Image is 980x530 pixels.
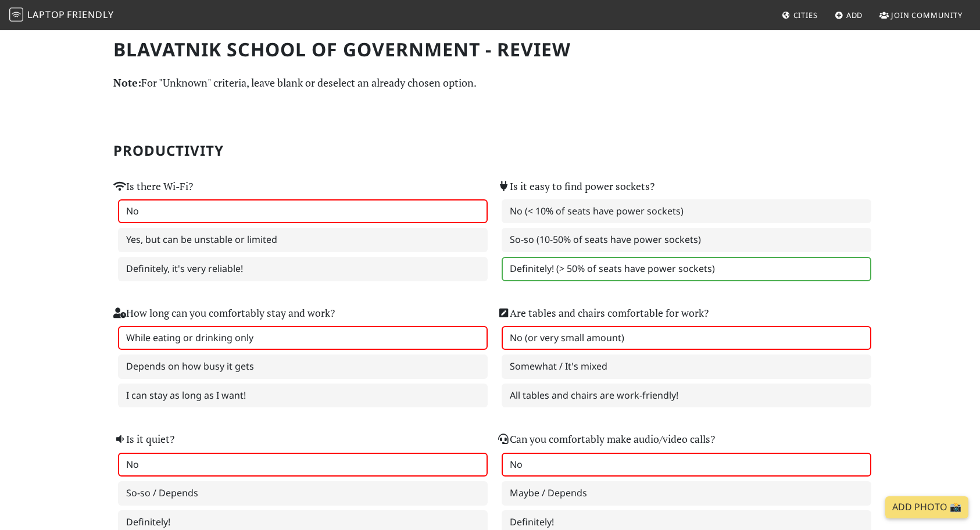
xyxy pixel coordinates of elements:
[846,10,863,20] span: Add
[502,384,871,408] label: All tables and chairs are work-friendly!
[502,354,871,379] label: Somewhat / It's mixed
[118,257,488,281] label: Definitely, it's very reliable!
[113,74,867,91] p: For "Unknown" criteria, leave blank or deselect an already chosen option.
[9,8,23,22] img: LaptopFriendly
[502,228,871,252] label: So-so (10-50% of seats have power sockets)
[113,38,867,60] h1: Blavatnik School of Government - Review
[793,10,818,20] span: Cities
[118,481,488,506] label: So-so / Depends
[118,453,488,477] label: No
[502,199,871,224] label: No (< 10% of seats have power sockets)
[497,178,654,195] label: Is it easy to find power sockets?
[830,5,868,26] a: Add
[27,8,65,21] span: Laptop
[875,5,967,26] a: Join Community
[113,178,193,195] label: Is there Wi-Fi?
[118,354,488,379] label: Depends on how busy it gets
[113,142,867,159] h2: Productivity
[113,431,174,447] label: Is it quiet?
[118,228,488,252] label: Yes, but can be unstable or limited
[502,481,871,506] label: Maybe / Depends
[118,199,488,224] label: No
[9,5,114,26] a: LaptopFriendly LaptopFriendly
[67,8,113,21] span: Friendly
[502,453,871,477] label: No
[118,326,488,350] label: While eating or drinking only
[777,5,822,26] a: Cities
[497,431,715,447] label: Can you comfortably make audio/video calls?
[497,305,709,321] label: Are tables and chairs comfortable for work?
[885,496,968,518] a: Add Photo 📸
[502,257,871,281] label: Definitely! (> 50% of seats have power sockets)
[113,76,141,89] strong: Note:
[113,305,335,321] label: How long can you comfortably stay and work?
[118,384,488,408] label: I can stay as long as I want!
[891,10,963,20] span: Join Community
[502,326,871,350] label: No (or very small amount)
